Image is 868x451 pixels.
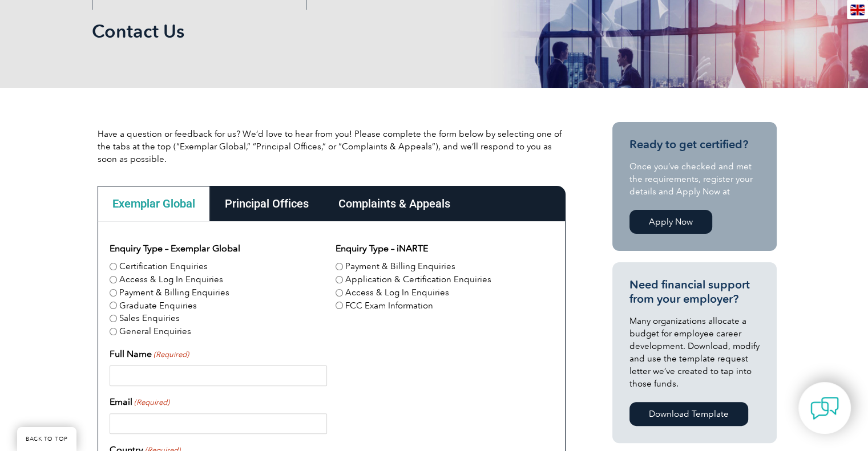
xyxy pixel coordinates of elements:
[133,397,169,408] span: (Required)
[629,137,760,152] h3: Ready to get certified?
[345,260,455,273] label: Payment & Billing Enquiries
[119,325,191,338] label: General Enquiries
[98,128,566,165] p: Have a question or feedback for us? We’d love to hear from you! Please complete the form below by...
[629,210,712,234] a: Apply Now
[324,186,465,221] div: Complaints & Appeals
[110,347,189,361] label: Full Name
[210,186,324,221] div: Principal Offices
[119,312,180,325] label: Sales Enquiries
[17,427,76,451] a: BACK TO TOP
[629,278,760,306] h3: Need financial support from your employer?
[850,5,865,15] img: en
[110,242,240,255] legend: Enquiry Type – Exemplar Global
[336,242,428,255] legend: Enquiry Type – iNARTE
[119,273,223,286] label: Access & Log In Enquiries
[345,286,449,299] label: Access & Log In Enquiries
[629,160,760,198] p: Once you’ve checked and met the requirements, register your details and Apply Now at
[119,286,229,299] label: Payment & Billing Enquiries
[119,260,208,273] label: Certification Enquiries
[345,299,433,312] label: FCC Exam Information
[110,395,169,409] label: Email
[345,273,491,286] label: Application & Certification Enquiries
[629,315,760,390] p: Many organizations allocate a budget for employee career development. Download, modify and use th...
[629,402,748,426] a: Download Template
[119,299,197,312] label: Graduate Enquiries
[98,186,210,221] div: Exemplar Global
[810,394,839,422] img: contact-chat.png
[92,20,530,42] h1: Contact Us
[152,349,189,360] span: (Required)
